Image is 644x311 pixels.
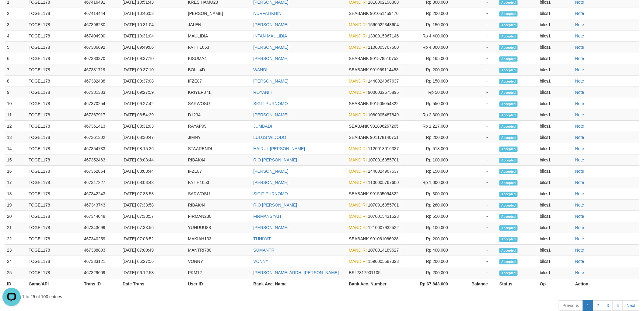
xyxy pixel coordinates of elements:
[120,121,186,132] td: [DATE] 08:31:03
[402,211,457,222] td: Rp 550,000
[5,245,26,256] td: 23
[5,166,26,177] td: 16
[349,135,369,140] span: SEABANK
[254,45,289,50] a: [PERSON_NAME]
[254,180,289,185] a: [PERSON_NAME]
[575,225,584,230] a: Note
[370,135,398,140] span: Copy 901178140751 to clipboard
[82,200,120,211] td: 467343743
[120,109,186,121] td: [DATE] 08:54:39
[402,233,457,245] td: Rp 200,000
[537,177,573,188] td: bilcs1
[5,64,26,76] td: 7
[120,200,186,211] td: [DATE] 07:33:58
[349,225,367,230] span: MANDIRI
[368,146,399,151] span: Copy 1120013016337 to clipboard
[575,34,584,38] a: Note
[5,121,26,132] td: 12
[402,8,457,19] td: Rp 200,000
[457,132,497,143] td: -
[349,236,369,241] span: SEABANK
[537,87,573,98] td: bilcs1
[254,112,289,117] a: [PERSON_NAME]
[402,132,457,143] td: Rp 200,000
[82,8,120,19] td: 467414444
[254,248,276,253] a: SUMANTRI
[349,203,367,207] span: MANDIRI
[186,233,251,245] td: MAKIAH133
[457,143,497,154] td: -
[120,211,186,222] td: [DATE] 07:33:57
[26,143,82,154] td: TOGEL178
[5,30,26,42] td: 4
[5,143,26,154] td: 14
[186,64,251,76] td: BOLU4D
[537,233,573,245] td: bilcs1
[457,8,497,19] td: -
[457,177,497,188] td: -
[186,76,251,87] td: IFZE87
[575,191,584,196] a: Note
[26,245,82,256] td: TOGEL178
[593,300,603,311] a: 2
[368,34,399,38] span: Copy 1330015867146 to clipboard
[499,214,518,219] span: Accepted
[368,180,399,185] span: Copy 1100005767600 to clipboard
[457,222,497,233] td: -
[603,300,613,311] a: 3
[575,67,584,72] a: Note
[499,147,518,152] span: Accepted
[254,214,281,219] a: FIRMANSYAH
[368,112,399,117] span: Copy 1080005487849 to clipboard
[349,34,367,38] span: MANDIRI
[120,188,186,200] td: [DATE] 07:33:58
[368,90,399,95] span: Copy 9000032675895 to clipboard
[457,19,497,30] td: -
[402,166,457,177] td: Rp 150,000
[5,222,26,233] td: 21
[82,233,120,245] td: 467340259
[623,300,639,311] a: Next
[537,8,573,19] td: bilcs1
[82,143,120,154] td: 467354733
[537,132,573,143] td: bilcs1
[575,270,584,275] a: Note
[349,22,367,27] span: MANDIRI
[5,188,26,200] td: 18
[120,30,186,42] td: [DATE] 10:31:04
[457,87,497,98] td: -
[575,45,584,50] a: Note
[26,19,82,30] td: TOGEL178
[537,53,573,64] td: bilcs1
[575,79,584,83] a: Note
[583,300,593,311] a: 1
[349,112,367,117] span: MANDIRI
[5,177,26,188] td: 17
[254,67,268,72] a: WANDI
[5,98,26,109] td: 10
[575,214,584,219] a: Note
[82,19,120,30] td: 467396230
[254,79,289,83] a: [PERSON_NAME]
[575,146,584,151] a: Note
[120,177,186,188] td: [DATE] 08:03:43
[499,113,518,118] span: Accepted
[82,222,120,233] td: 467343699
[82,166,120,177] td: 467352864
[254,135,286,140] a: LULUS WIDODO
[349,169,367,174] span: MANDIRI
[402,222,457,233] td: Rp 100,000
[82,87,120,98] td: 467381333
[537,19,573,30] td: bilcs1
[254,56,289,61] a: [PERSON_NAME]
[575,112,584,117] a: Note
[613,300,623,311] a: 4
[82,177,120,188] td: 467347227
[575,248,584,253] a: Note
[499,90,518,95] span: Accepted
[26,53,82,64] td: TOGEL178
[457,233,497,245] td: -
[186,42,251,53] td: FATIH1053
[537,76,573,87] td: bilcs1
[26,132,82,143] td: TOGEL178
